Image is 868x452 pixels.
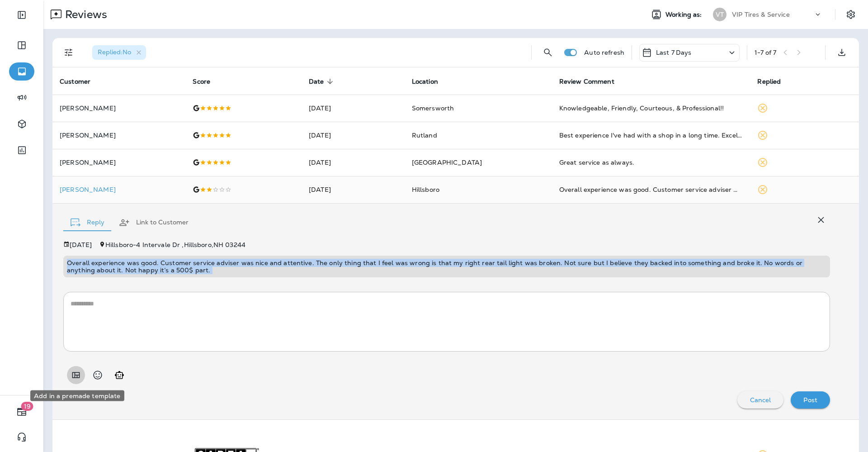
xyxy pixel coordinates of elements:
button: Link to Customer [112,206,196,239]
p: Last 7 Days [656,49,692,56]
span: Replied [757,78,781,86]
span: Date [309,77,336,86]
p: Overall experience was good. Customer service adviser was nice and attentive. The only thing that... [67,259,826,274]
span: Somersworth [412,104,454,112]
button: Settings [843,6,859,23]
span: Score [193,78,210,86]
div: Add in a premade template [30,390,124,401]
button: Expand Sidebar [9,6,34,24]
div: Replied:No [92,45,146,60]
p: [PERSON_NAME] [60,159,178,166]
span: Customer [60,78,90,86]
span: Location [412,78,438,86]
button: Select an emoji [89,366,107,384]
p: Auto refresh [584,49,624,56]
span: Hillsboro [412,186,439,194]
button: Reply [63,206,112,239]
p: Cancel [750,396,771,404]
span: Customer [60,77,102,86]
button: Filters [60,43,78,62]
p: [DATE] [70,241,92,248]
button: Search Reviews [539,43,557,62]
p: Reviews [61,8,107,21]
div: Great service as always. [559,158,743,167]
div: Overall experience was good. Customer service adviser was nice and attentive. The only thing that... [559,185,743,194]
div: 1 - 7 of 7 [755,49,776,56]
span: Date [309,78,324,86]
span: Review Comment [559,78,614,86]
span: Score [193,77,222,86]
button: 19 [9,403,34,421]
p: [PERSON_NAME] [60,186,178,193]
span: [GEOGRAPHIC_DATA] [412,158,482,167]
div: Click to view Customer Drawer [60,186,178,193]
td: [DATE] [302,149,405,176]
div: VT [713,8,726,21]
div: Best experience I've had with a shop in a long time. Excellent service, and very skilled techs. [559,131,743,140]
span: Replied : No [98,48,131,56]
div: Knowledgeable, Friendly, Courteous, & Professional!! [559,104,743,113]
button: Generate AI response [110,366,128,384]
p: Post [803,396,817,404]
p: [PERSON_NAME] [60,132,178,139]
button: Export as CSV [833,43,851,62]
span: Location [412,77,450,86]
span: Hillsboro - 4 Intervale Dr , Hillsboro , NH 03244 [105,241,245,249]
span: Replied [757,77,793,86]
span: Working as: [665,11,704,19]
button: Add in a premade template [67,366,85,384]
button: Post [791,391,830,409]
td: [DATE] [302,122,405,149]
p: [PERSON_NAME] [60,105,178,112]
td: [DATE] [302,95,405,122]
span: 19 [21,402,33,411]
p: VIP Tires & Service [732,11,790,18]
span: Review Comment [559,77,626,86]
td: [DATE] [302,176,405,203]
span: Rutland [412,131,437,139]
button: Cancel [737,391,784,409]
